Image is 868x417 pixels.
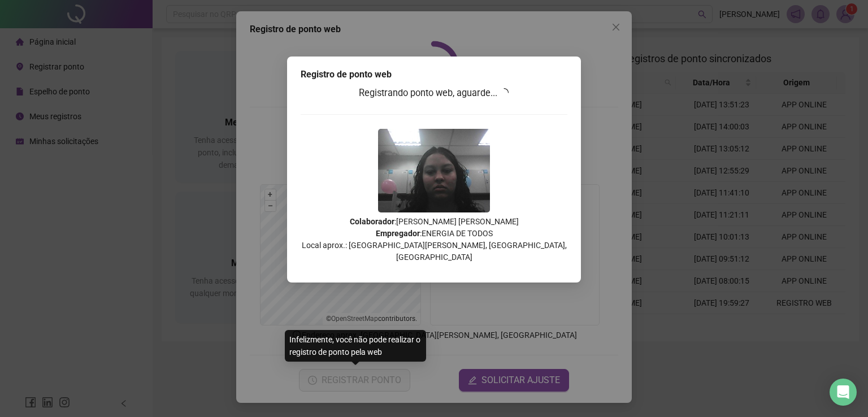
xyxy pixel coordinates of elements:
strong: Empregador [376,229,420,238]
div: Open Intercom Messenger [830,379,857,406]
img: Z [378,129,490,212]
div: Registro de ponto web [301,68,567,81]
strong: Colaborador [350,217,394,226]
p: : [PERSON_NAME] [PERSON_NAME] : ENERGIA DE TODOS Local aprox.: [GEOGRAPHIC_DATA][PERSON_NAME], [G... [301,216,567,263]
h3: Registrando ponto web, aguarde... [301,86,567,101]
span: loading [499,87,510,98]
div: Infelizmente, você não pode realizar o registro de ponto pela web [285,330,426,362]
